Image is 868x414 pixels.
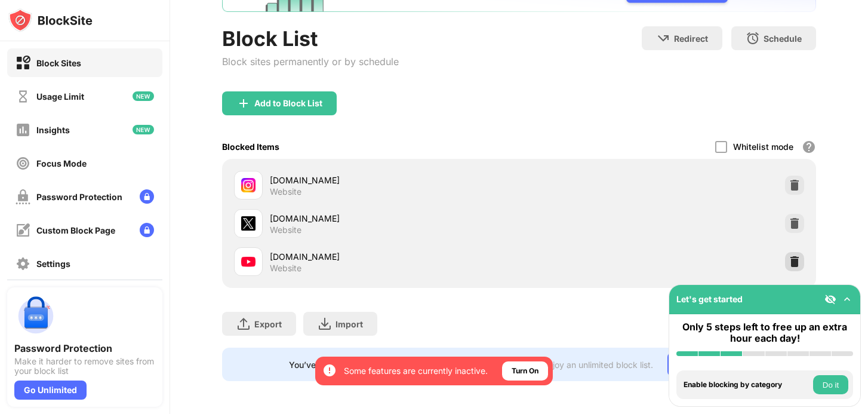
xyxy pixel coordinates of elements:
[16,89,30,104] img: time-usage-off.svg
[813,375,848,394] button: Do it
[16,56,30,70] img: block-on.svg
[270,263,301,274] div: Website
[254,319,282,329] div: Export
[676,294,743,304] div: Let's get started
[667,352,749,376] div: Go Unlimited
[16,122,30,137] img: insights-off.svg
[322,363,337,378] img: error-circle-white.svg
[335,319,363,329] div: Import
[764,33,802,44] div: Schedule
[676,321,853,344] div: Only 5 steps left to free up an extra hour each day!
[270,212,519,225] div: [DOMAIN_NAME]
[16,189,30,204] img: password-protection-off.svg
[270,225,301,235] div: Website
[512,365,538,377] div: Turn On
[16,256,30,271] img: settings-off.svg
[133,91,154,101] img: new-icon.svg
[14,342,155,354] div: Password Protection
[36,259,70,269] div: Settings
[16,223,30,238] img: customize-block-page-off.svg
[270,174,519,186] div: [DOMAIN_NAME]
[222,142,279,152] div: Blocked Items
[14,295,57,338] img: push-password-protection.svg
[684,381,810,389] div: Enable blocking by category
[36,58,81,68] div: Block Sites
[36,158,87,168] div: Focus Mode
[241,254,256,269] img: favicons
[254,99,322,108] div: Add to Block List
[14,381,87,400] div: Go Unlimited
[36,91,84,102] div: Usage Limit
[841,293,853,305] img: omni-setup-toggle.svg
[133,125,154,134] img: new-icon.svg
[824,293,836,305] img: eye-not-visible.svg
[733,142,793,152] div: Whitelist mode
[289,360,432,370] div: You’ve reached your block list limit.
[674,33,708,44] div: Redirect
[222,26,399,51] div: Block List
[140,189,154,204] img: lock-menu.svg
[270,250,519,263] div: [DOMAIN_NAME]
[222,56,399,68] div: Block sites permanently or by schedule
[16,156,30,171] img: focus-off.svg
[36,192,122,202] div: Password Protection
[36,225,115,235] div: Custom Block Page
[344,365,488,377] div: Some features are currently inactive.
[241,178,256,192] img: favicons
[241,216,256,231] img: favicons
[14,357,155,376] div: Make it harder to remove sites from your block list
[36,125,70,135] div: Insights
[140,223,154,237] img: lock-menu.svg
[270,186,301,197] div: Website
[8,8,93,32] img: logo-blocksite.svg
